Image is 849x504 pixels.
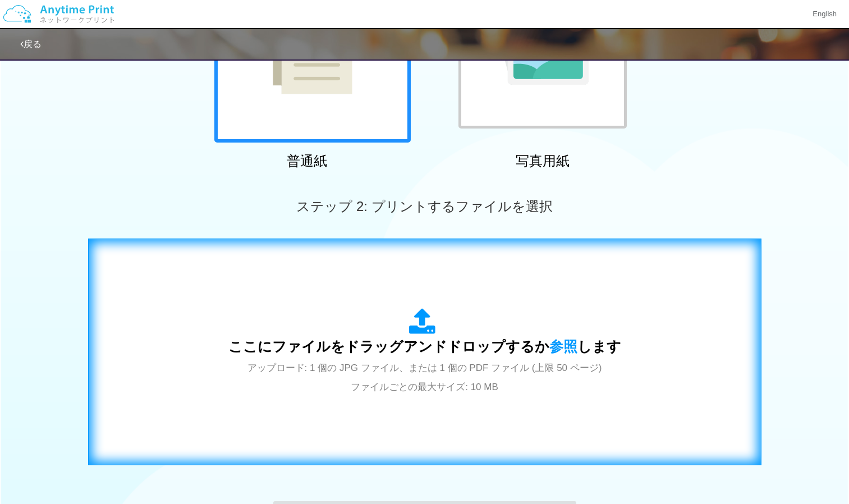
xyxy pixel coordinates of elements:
a: 戻る [20,39,42,49]
h2: 普通紙 [209,154,405,168]
span: アップロード: 1 個の JPG ファイル、または 1 個の PDF ファイル (上限 50 ページ) ファイルごとの最大サイズ: 10 MB [247,363,602,392]
span: 参照 [549,338,577,354]
span: ステップ 2: プリントするファイルを選択 [296,199,552,214]
h2: 写真用紙 [444,154,641,168]
span: ここにファイルをドラッグアンドドロップするか します [228,338,621,354]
